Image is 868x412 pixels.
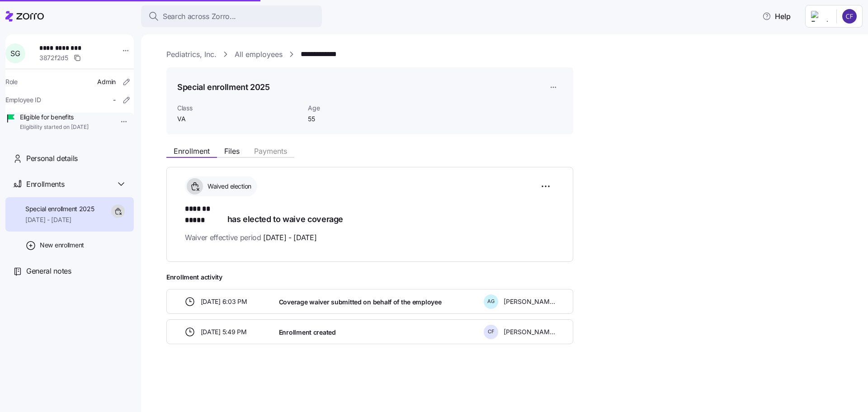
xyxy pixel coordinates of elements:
span: [DATE] 5:49 PM [201,327,247,336]
span: Waived election [205,182,251,191]
h1: has elected to waive coverage [185,204,555,225]
span: Help [762,11,791,22]
h1: Special enrollment 2025 [177,81,270,93]
span: Class [177,104,301,113]
span: Search across Zorro... [163,11,236,22]
a: Pediatrics, Inc. [166,49,217,60]
span: 55 [308,114,399,123]
span: [DATE] - [DATE] [25,215,94,224]
span: General notes [26,265,71,277]
a: All employees [235,49,283,60]
span: Payments [254,147,287,155]
span: Enrollment [174,147,210,155]
span: [PERSON_NAME] [504,327,555,336]
span: Enrollments [26,179,64,190]
span: New enrollment [40,241,84,250]
span: Role [5,77,18,86]
button: Search across Zorro... [141,5,322,27]
span: Personal details [26,153,78,164]
span: C F [488,329,495,334]
span: Admin [97,77,116,86]
button: Help [755,7,798,25]
span: Eligible for benefits [20,113,89,122]
span: Employee ID [5,95,41,104]
span: Coverage waiver submitted on behalf of the employee [279,298,442,307]
img: Employer logo [811,11,829,22]
span: Age [308,104,399,113]
span: 3872f2d5 [39,53,68,62]
span: Enrollment created [279,328,336,337]
span: [PERSON_NAME] [504,297,555,306]
span: VA [177,114,301,123]
span: Waiver effective period [185,232,317,243]
span: A G [487,299,495,304]
span: [DATE] - [DATE] [263,232,316,243]
span: - [113,95,116,104]
span: Files [224,147,240,155]
span: [DATE] 6:03 PM [201,297,247,306]
span: Enrollment activity [166,273,573,282]
span: S G [10,50,20,57]
span: Special enrollment 2025 [25,204,94,213]
img: 7d4a9558da78dc7654dde66b79f71a2e [842,9,857,24]
span: Eligibility started on [DATE] [20,123,89,131]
